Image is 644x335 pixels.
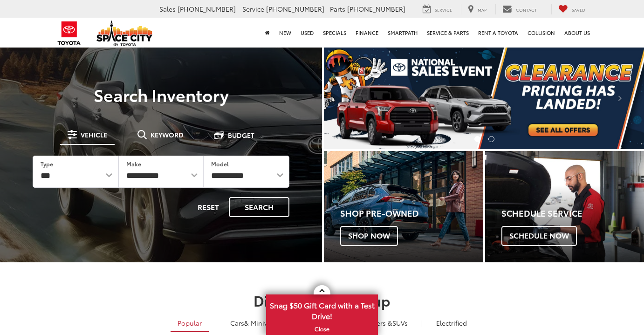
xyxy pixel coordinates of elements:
[523,18,560,48] a: Collision
[501,226,577,246] span: Schedule Now
[229,197,289,217] button: Search
[560,18,595,48] a: About Us
[488,136,494,142] li: Go to slide number 2.
[274,18,296,48] a: New
[351,18,383,48] a: Finance
[383,18,422,48] a: SmartPath
[516,7,537,13] span: Contact
[242,4,264,14] span: Service
[151,131,184,138] span: Keyword
[318,18,351,48] a: Specials
[178,4,236,14] span: [PHONE_NUMBER]
[422,18,473,48] a: Service & Parts
[20,85,302,104] h3: Search Inventory
[347,4,405,14] span: [PHONE_NUMBER]
[324,47,644,149] section: Carousel section with vehicle pictures - may contain disclaimers.
[324,47,644,149] div: carousel slide number 1 of 2
[324,151,483,262] div: Toyota
[159,4,176,14] span: Sales
[435,7,452,13] span: Service
[96,21,152,46] img: Space City Toyota
[213,318,219,328] li: |
[551,4,592,14] a: My Saved Vehicles
[340,209,483,218] h4: Shop Pre-Owned
[41,160,53,168] label: Type
[52,18,87,48] img: Toyota
[211,160,229,168] label: Model
[429,315,474,331] a: Electrified
[419,318,425,328] li: |
[267,295,377,324] span: Snag $50 Gift Card with a Test Drive!
[324,65,372,130] button: Click to view previous picture.
[330,4,345,14] span: Parts
[340,226,398,246] span: Shop Now
[461,4,493,14] a: Map
[478,7,486,13] span: Map
[296,18,318,48] a: Used
[244,318,275,328] span: & Minivan
[56,293,588,308] h2: Discover Our Lineup
[228,132,254,138] span: Budget
[223,315,282,331] a: Cars
[473,18,523,48] a: Rent a Toyota
[416,4,459,14] a: Service
[344,315,415,331] a: SUVs
[596,65,644,130] button: Click to view next picture.
[324,151,483,262] a: Shop Pre-Owned Shop Now
[324,47,644,149] img: Clearance Pricing Has Landed
[81,131,107,138] span: Vehicle
[495,4,544,14] a: Contact
[260,18,274,48] a: Home
[190,197,227,217] button: Reset
[126,160,141,168] label: Make
[474,136,480,142] li: Go to slide number 1.
[171,315,209,332] a: Popular
[266,4,324,14] span: [PHONE_NUMBER]
[572,7,585,13] span: Saved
